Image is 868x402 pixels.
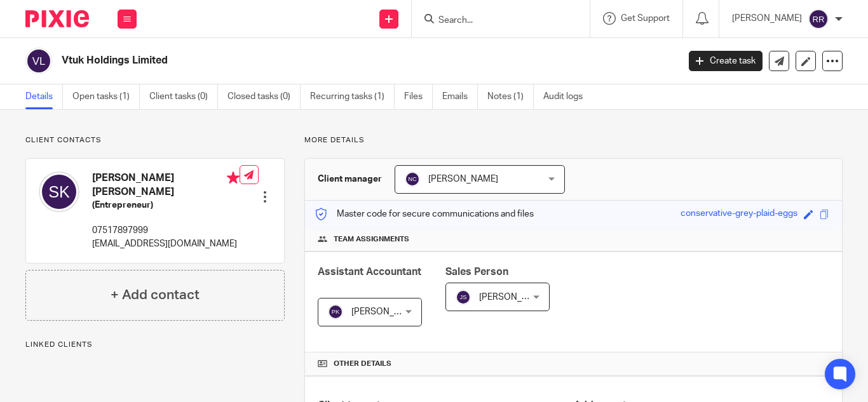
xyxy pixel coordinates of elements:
h4: [PERSON_NAME] [PERSON_NAME] [92,171,240,199]
div: conservative-grey-plaid-eggs [681,207,797,222]
h2: Vtuk Holdings Limited [62,54,548,67]
img: svg%3E [808,9,829,29]
span: [PERSON_NAME] [479,293,549,302]
p: Client contacts [25,135,285,145]
span: Assistant Accountant [318,267,421,277]
p: Linked clients [25,340,285,350]
img: svg%3E [25,48,52,74]
a: Recurring tasks (1) [310,84,395,109]
a: Details [25,84,63,109]
img: svg%3E [456,290,471,305]
h3: Client manager [318,173,382,185]
a: Audit logs [543,84,592,109]
span: Sales Person [445,267,508,277]
a: Emails [442,84,478,109]
a: Create task [689,51,763,71]
p: Master code for secure communications and files [315,208,534,220]
i: Primary [227,171,240,184]
p: 07517897999 [92,224,240,237]
a: Closed tasks (0) [227,84,301,109]
p: [EMAIL_ADDRESS][DOMAIN_NAME] [92,238,240,250]
span: Team assignments [334,234,409,245]
a: Client tasks (0) [149,84,218,109]
span: [PERSON_NAME] [428,175,498,184]
span: Get Support [621,14,670,23]
img: svg%3E [328,304,343,319]
a: Files [404,84,433,109]
h4: + Add contact [111,285,200,305]
span: [PERSON_NAME] [351,307,421,316]
p: [PERSON_NAME] [732,12,802,25]
img: Pixie [25,10,89,27]
p: More details [304,135,843,145]
img: svg%3E [405,171,420,187]
span: Other details [334,359,391,369]
input: Search [437,15,552,27]
a: Notes (1) [487,84,534,109]
a: Open tasks (1) [72,84,140,109]
h5: (Entrepreneur) [92,199,240,211]
img: svg%3E [39,171,79,212]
